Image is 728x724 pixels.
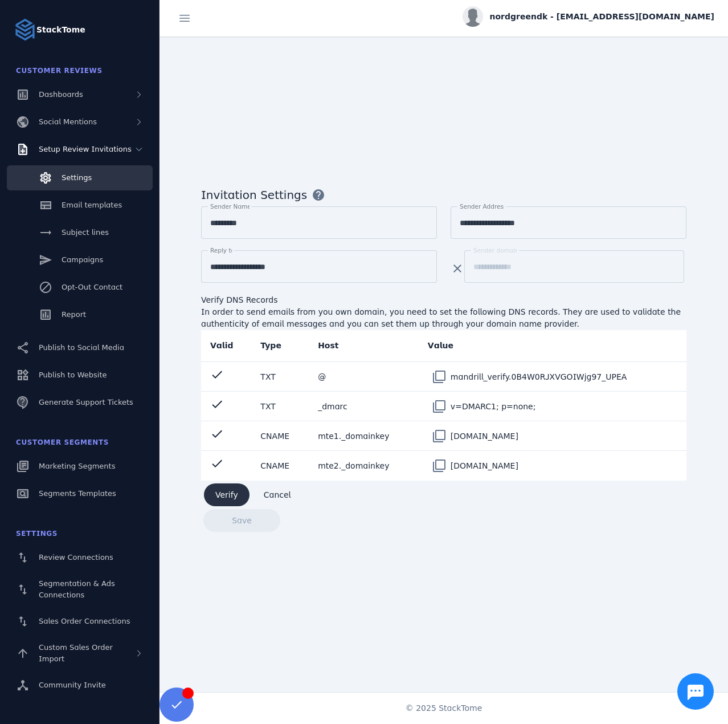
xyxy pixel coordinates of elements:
[7,454,153,479] a: Marketing Segments
[210,203,251,210] mat-label: Sender Name
[309,421,419,451] td: mte1._domainkey
[39,398,133,406] span: Generate Support Tickets
[62,201,122,209] span: Email templates
[36,24,85,36] strong: StackTome
[62,173,92,182] span: Settings
[16,438,109,446] span: Customer Segments
[7,572,153,607] a: Segmentation & Ads Connections
[7,335,153,360] a: Publish to Social Media
[7,193,153,218] a: Email templates
[252,451,309,481] td: CNAME
[62,228,109,237] span: Subject lines
[215,491,238,499] span: Verify
[252,392,309,421] td: TXT
[264,491,291,499] span: Cancel
[210,397,224,411] mat-icon: check
[210,427,224,441] mat-icon: check
[39,90,83,99] span: Dashboards
[309,330,419,362] th: Host
[309,392,419,421] td: _dmarc
[204,483,250,506] button: Verify
[39,579,115,599] span: Segmentation & Ads Connections
[7,609,153,634] a: Sales Order Connections
[451,454,518,477] div: [DOMAIN_NAME]
[14,18,36,41] img: Logo image
[7,275,153,300] a: Opt-Out Contact
[39,553,113,562] span: Review Connections
[39,489,116,498] span: Segments Templates
[62,283,122,291] span: Opt-Out Contact
[463,6,483,27] img: profile.jpg
[7,363,153,388] a: Publish to Website
[201,186,307,204] span: Invitation Settings
[7,673,153,698] a: Community Invite
[39,145,132,153] span: Setup Review Invitations
[7,481,153,506] a: Segments Templates
[7,220,153,245] a: Subject lines
[7,165,153,190] a: Settings
[252,483,302,506] button: Cancel
[406,702,482,714] span: © 2025 StackTome
[451,425,518,448] div: [DOMAIN_NAME]
[309,451,419,481] td: mte2._domainkey
[419,330,686,362] th: Value
[201,306,686,330] div: In order to send emails from you own domain, you need to set the following DNS records. They are ...
[16,530,58,538] span: Settings
[252,330,309,362] th: Type
[39,343,124,352] span: Publish to Social Media
[460,203,506,210] mat-label: Sender Address
[39,681,106,689] span: Community Invite
[7,247,153,272] a: Campaigns
[463,6,715,27] button: nordgreendk - [EMAIL_ADDRESS][DOMAIN_NAME]
[451,395,536,418] div: v=DMARC1; p=none;
[39,643,113,663] span: Custom Sales Order Import
[451,365,627,388] div: mandrill_verify.0B4W0RJXVGOIWjg97_UPEA
[39,117,97,126] span: Social Mentions
[7,545,153,570] a: Review Connections
[473,247,519,254] mat-label: Sender domain
[39,371,107,379] span: Publish to Website
[7,302,153,327] a: Report
[252,421,309,451] td: CNAME
[210,457,224,470] mat-icon: check
[309,362,419,392] td: @
[451,262,464,275] mat-icon: clear
[201,330,252,362] th: Valid
[490,11,715,23] span: nordgreendk - [EMAIL_ADDRESS][DOMAIN_NAME]
[252,362,309,392] td: TXT
[16,67,103,75] span: Customer Reviews
[39,617,130,625] span: Sales Order Connections
[201,294,686,306] div: Verify DNS Records
[210,368,224,381] mat-icon: check
[62,310,86,319] span: Report
[210,247,235,254] mat-label: Reply to
[7,390,153,415] a: Generate Support Tickets
[39,462,115,470] span: Marketing Segments
[62,255,103,264] span: Campaigns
